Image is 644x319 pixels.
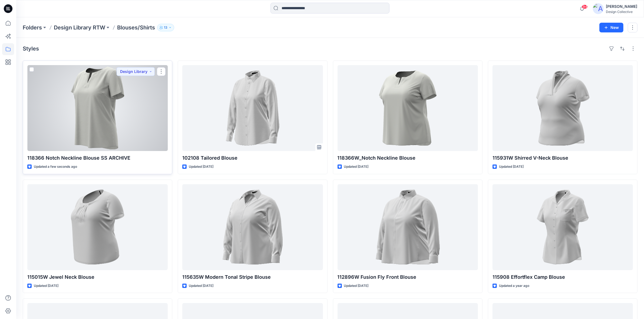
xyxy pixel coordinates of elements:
button: New [599,23,623,32]
div: [PERSON_NAME] [606,3,637,10]
p: 102108 Tailored Blouse [182,154,323,162]
a: 102108 Tailored Blouse [182,65,323,151]
p: 13 [164,25,167,31]
p: Updated [DATE] [499,164,524,170]
p: 115635W Modern Tonal Stripe Blouse [182,273,323,281]
p: Blouses/Shirts [117,24,155,31]
a: Folders [23,24,42,31]
p: 115931W Shirred V-Neck Blouse [493,154,633,162]
p: Updated [DATE] [189,283,213,289]
a: Design Library RTW [54,24,105,31]
p: 118366W_Notch Neckline Blouse [338,154,478,162]
p: Updated [DATE] [344,164,369,170]
a: 115635W Modern Tonal Stripe Blouse [182,184,323,270]
p: Updated [DATE] [34,283,58,289]
div: Design Collective [606,10,637,14]
p: Updated a year ago [499,283,529,289]
p: 118366 Notch Neckline Blouse SS ARCHIVE [27,154,168,162]
button: 13 [157,24,174,31]
p: 112896W Fusion Fly Front Blouse [338,273,478,281]
a: 112896W Fusion Fly Front Blouse [338,184,478,270]
a: 115908 Effortflex Camp Blouse [493,184,633,270]
p: Updated [DATE] [344,283,369,289]
p: 115908 Effortflex Camp Blouse [493,273,633,281]
span: 94 [582,5,588,9]
a: 115015W Jewel Neck Blouse [27,184,168,270]
img: avatar [593,3,604,14]
a: 118366W_Notch Neckline Blouse [338,65,478,151]
h4: Styles [23,45,39,52]
a: 118366 Notch Neckline Blouse SS ARCHIVE [27,65,168,151]
p: Updated a few seconds ago [34,164,77,170]
p: Updated [DATE] [189,164,213,170]
a: 115931W Shirred V-Neck Blouse [493,65,633,151]
p: 115015W Jewel Neck Blouse [27,273,168,281]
